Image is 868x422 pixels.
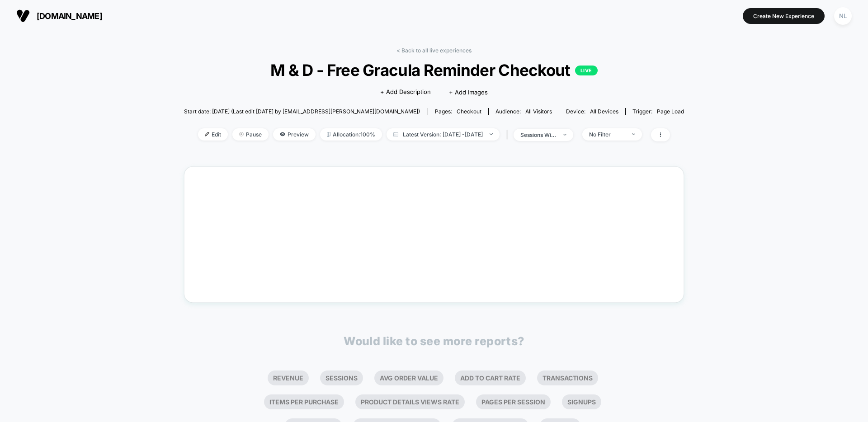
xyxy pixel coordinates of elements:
[525,108,552,115] span: All Visitors
[495,108,552,115] div: Audience:
[435,108,481,115] div: Pages:
[449,89,488,96] span: + Add Images
[537,370,598,385] li: Transactions
[264,394,344,409] li: Items Per Purchase
[520,131,557,138] div: sessions with impression
[575,66,598,75] p: LIVE
[37,11,102,21] span: [DOMAIN_NAME]
[834,7,852,25] div: NL
[320,128,382,141] span: Allocation: 100%
[490,133,493,135] img: end
[831,7,854,25] button: NL
[184,108,420,115] span: Start date: [DATE] (Last edit [DATE] by [EMAIL_ADDRESS][PERSON_NAME][DOMAIN_NAME])
[380,88,431,97] span: + Add Description
[562,394,601,409] li: Signups
[589,131,625,138] div: No Filter
[563,134,566,136] img: end
[590,108,618,115] span: all devices
[344,334,524,348] p: Would like to see more reports?
[743,8,825,24] button: Create New Experience
[559,108,625,115] span: Device:
[14,9,105,23] button: [DOMAIN_NAME]
[504,128,514,141] span: |
[393,132,398,136] img: calendar
[273,128,316,141] span: Preview
[320,370,363,385] li: Sessions
[455,370,526,385] li: Add To Cart Rate
[268,370,309,385] li: Revenue
[387,128,500,141] span: Latest Version: [DATE] - [DATE]
[355,394,465,409] li: Product Details Views Rate
[327,132,330,137] img: rebalance
[209,61,659,80] span: M & D - Free Gracula Reminder Checkout
[657,108,684,115] span: Page Load
[476,394,551,409] li: Pages Per Session
[239,132,244,136] img: end
[632,133,635,135] img: end
[16,9,30,23] img: Visually logo
[232,128,269,141] span: Pause
[396,47,472,54] a: < Back to all live experiences
[374,370,443,385] li: Avg Order Value
[198,128,228,141] span: Edit
[632,108,684,115] div: Trigger:
[457,108,481,115] span: checkout
[205,132,209,136] img: edit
